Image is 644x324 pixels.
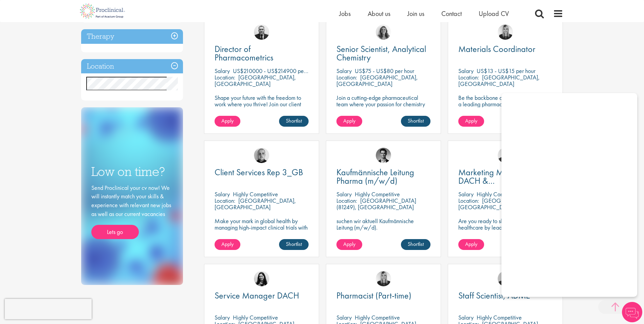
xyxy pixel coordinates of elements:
[355,313,400,321] p: Highly Competitive
[215,190,230,198] span: Salary
[458,116,484,127] a: Apply
[81,59,183,74] h3: Location
[336,197,416,211] p: [GEOGRAPHIC_DATA] (81249), [GEOGRAPHIC_DATA]
[221,240,234,248] span: Apply
[81,29,183,44] h3: Therapy
[336,166,414,186] span: Kaufmännische Leitung Pharma (m/w/d)
[336,290,411,301] span: Pharmacist (Part-time)
[336,218,430,231] p: suchen wir aktuell Kaufmännische Leitung (m/w/d).
[215,218,309,237] p: Make your mark in global health by managing high-impact clinical trials with a leading CRO.
[254,24,269,40] img: Jakub Hanas
[215,197,296,211] p: [GEOGRAPHIC_DATA], [GEOGRAPHIC_DATA]
[215,197,235,204] span: Location:
[215,94,309,120] p: Shape your future with the freedom to work where you thrive! Join our client with this Director p...
[215,290,299,301] span: Service Manager DACH
[91,225,139,239] a: Lets go
[215,291,309,300] a: Service Manager DACH
[336,67,352,75] span: Salary
[458,291,552,300] a: Staff Scientist, ADME
[407,9,424,18] a: Join us
[336,239,362,250] a: Apply
[336,168,430,185] a: Kaufmännische Leitung Pharma (m/w/d)
[458,94,552,120] p: Be the backbone of innovation and join a leading pharmaceutical company to help keep life-changin...
[215,168,309,177] a: Client Services Rep 3_GB
[479,9,509,18] a: Upload CV
[91,165,173,178] h3: Low on time?
[498,271,513,286] img: Mike Raletz
[336,73,357,81] span: Location:
[355,67,414,75] p: US$75 - US$80 per hour
[215,45,309,62] a: Director of Pharmacometrics
[215,73,296,88] p: [GEOGRAPHIC_DATA], [GEOGRAPHIC_DATA]
[233,190,278,198] p: Highly Competitive
[343,240,355,248] span: Apply
[458,313,474,321] span: Salary
[477,313,522,321] p: Highly Competitive
[458,218,552,244] p: Are you ready to shape the future of healthcare by leading bold, data-driven marketing strategies...
[477,67,535,75] p: US$13 - US$15 per hour
[254,148,269,163] img: Harry Budge
[458,73,479,81] span: Location:
[376,24,391,40] img: Jackie Cerchio
[498,148,513,163] img: Aitor Melia
[233,67,322,75] p: US$210000 - US$214900 per annum
[336,43,426,63] span: Senior Scientist, Analytical Chemistry
[215,67,230,75] span: Salary
[233,313,278,321] p: Highly Competitive
[465,240,477,248] span: Apply
[336,94,430,120] p: Join a cutting-edge pharmaceutical team where your passion for chemistry will help shape the futu...
[336,45,430,62] a: Senior Scientist, Analytical Chemistry
[458,45,552,53] a: Materials Coordinator
[622,302,642,322] img: Chatbot
[458,67,474,75] span: Salary
[368,9,390,18] a: About us
[458,190,474,198] span: Salary
[458,73,540,88] p: [GEOGRAPHIC_DATA], [GEOGRAPHIC_DATA]
[221,117,234,124] span: Apply
[5,299,92,319] iframe: reCAPTCHA
[339,9,351,18] a: Jobs
[215,116,240,127] a: Apply
[279,239,309,250] a: Shortlist
[215,73,235,81] span: Location:
[465,117,477,124] span: Apply
[336,73,418,88] p: [GEOGRAPHIC_DATA], [GEOGRAPHIC_DATA]
[458,290,530,301] span: Staff Scientist, ADME
[401,116,430,127] a: Shortlist
[458,166,540,195] span: Marketing Manager DACH & [GEOGRAPHIC_DATA]
[401,239,430,250] a: Shortlist
[441,9,462,18] a: Contact
[458,197,479,204] span: Location:
[343,117,355,124] span: Apply
[336,190,352,198] span: Salary
[376,271,391,286] img: Janelle Jones
[355,190,400,198] p: Highly Competitive
[458,197,540,211] p: [GEOGRAPHIC_DATA], [GEOGRAPHIC_DATA]
[458,168,552,185] a: Marketing Manager DACH & [GEOGRAPHIC_DATA]
[215,43,273,63] span: Director of Pharmacometrics
[336,313,352,321] span: Salary
[336,116,362,127] a: Apply
[376,148,391,163] img: Max Slevogt
[458,239,484,250] a: Apply
[498,24,513,40] img: Janelle Jones
[336,197,357,204] span: Location:
[91,183,173,239] div: Send Proclinical your cv now! We will instantly match your skills & experience with relevant new ...
[215,166,303,178] span: Client Services Rep 3_GB
[254,271,269,286] img: Indre Stankeviciute
[477,190,522,198] p: Highly Competitive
